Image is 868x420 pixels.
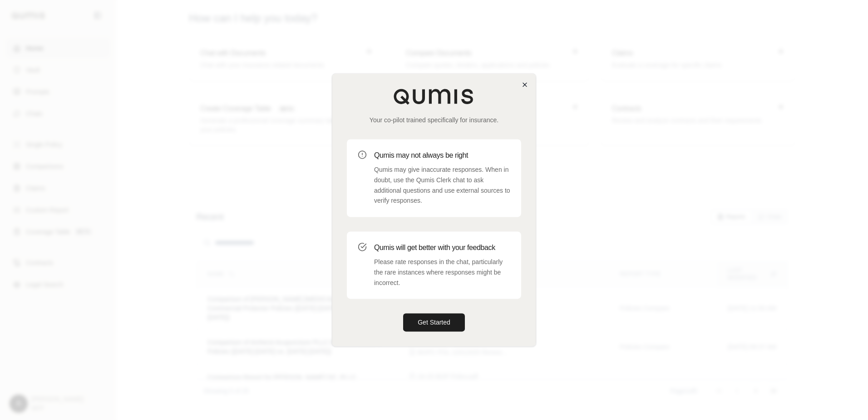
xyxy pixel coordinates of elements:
[374,165,510,206] p: Qumis may give inaccurate responses. When in doubt, use the Qumis Clerk chat to ask additional qu...
[374,242,510,253] h3: Qumis will get better with your feedback
[403,314,465,332] button: Get Started
[374,257,510,288] p: Please rate responses in the chat, particularly the rare instances where responses might be incor...
[347,115,521,125] p: Your co-pilot trained specifically for insurance.
[393,88,475,105] img: Qumis Logo
[374,150,510,161] h3: Qumis may not always be right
